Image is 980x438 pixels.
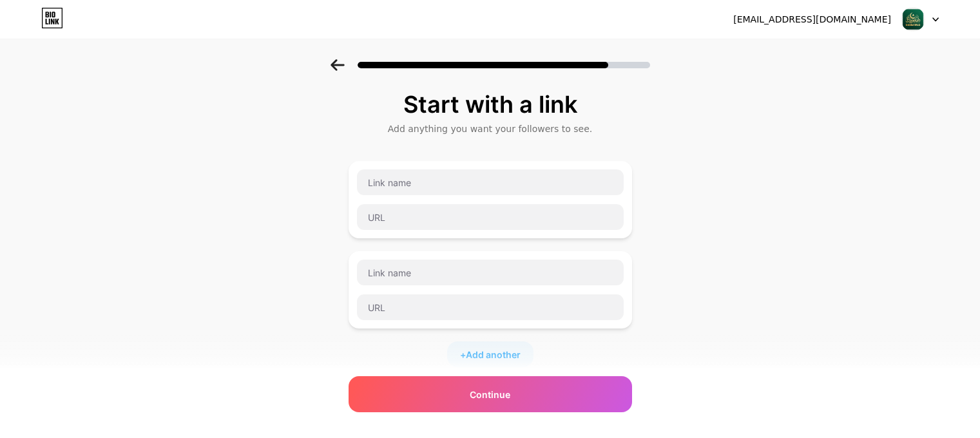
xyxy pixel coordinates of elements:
[357,204,624,230] input: URL
[447,341,533,367] div: +
[470,388,510,401] span: Continue
[355,122,626,135] div: Add anything you want your followers to see.
[733,13,891,26] div: [EMAIL_ADDRESS][DOMAIN_NAME]
[357,169,624,195] input: Link name
[901,7,925,32] img: barakahhub
[349,398,632,411] div: Socials
[357,260,624,285] input: Link name
[355,91,626,117] div: Start with a link
[466,348,521,361] span: Add another
[357,294,624,320] input: URL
